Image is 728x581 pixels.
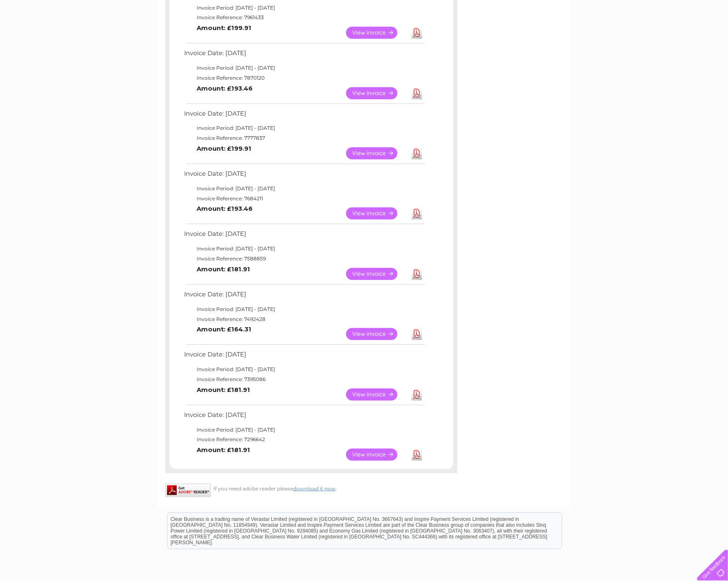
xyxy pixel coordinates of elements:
[412,268,422,280] a: Download
[581,35,597,42] a: Water
[167,5,562,40] div: Clear Business is a trading name of Verastar Limited (registered in [GEOGRAPHIC_DATA] No. 3667643...
[182,73,426,83] td: Invoice Reference: 7870120
[182,244,426,254] td: Invoice Period: [DATE] - [DATE]
[346,449,407,461] a: View
[182,108,426,124] td: Invoice Date: [DATE]
[571,4,628,15] a: 0333 014 3131
[412,449,422,461] a: Download
[182,3,426,13] td: Invoice Period: [DATE] - [DATE]
[346,268,407,280] a: View
[182,409,426,425] td: Invoice Date: [DATE]
[182,254,426,264] td: Invoice Reference: 7588859
[182,13,426,23] td: Invoice Reference: 7961433
[293,485,336,492] a: download it now
[197,205,253,212] b: Amount: £193.46
[412,147,422,159] a: Download
[197,265,250,273] b: Amount: £181.91
[346,207,407,220] a: View
[412,207,422,220] a: Download
[197,326,251,333] b: Amount: £164.31
[182,123,426,133] td: Invoice Period: [DATE] - [DATE]
[625,35,650,42] a: Telecoms
[346,328,407,340] a: View
[346,87,407,99] a: View
[182,48,426,63] td: Invoice Date: [DATE]
[197,24,251,32] b: Amount: £199.91
[412,328,422,340] a: Download
[165,484,458,492] div: If you need adobe reader please .
[182,364,426,374] td: Invoice Period: [DATE] - [DATE]
[346,27,407,39] a: View
[346,147,407,159] a: View
[197,446,250,454] b: Amount: £181.91
[672,35,693,42] a: Contact
[197,386,250,394] b: Amount: £181.91
[197,145,251,152] b: Amount: £199.91
[700,35,720,42] a: Log out
[182,289,426,304] td: Invoice Date: [DATE]
[412,27,422,39] a: Download
[182,434,426,445] td: Invoice Reference: 7296642
[182,314,426,324] td: Invoice Reference: 7492428
[412,389,422,401] a: Download
[182,184,426,194] td: Invoice Period: [DATE] - [DATE]
[182,194,426,204] td: Invoice Reference: 7684211
[182,63,426,73] td: Invoice Period: [DATE] - [DATE]
[182,133,426,143] td: Invoice Reference: 7777837
[346,389,407,401] a: View
[412,87,422,99] a: Download
[182,304,426,314] td: Invoice Period: [DATE] - [DATE]
[182,228,426,244] td: Invoice Date: [DATE]
[655,35,667,42] a: Blog
[602,35,620,42] a: Energy
[182,374,426,384] td: Invoice Reference: 7395086
[25,22,68,47] img: logo.png
[197,85,253,92] b: Amount: £193.46
[182,425,426,435] td: Invoice Period: [DATE] - [DATE]
[182,349,426,364] td: Invoice Date: [DATE]
[182,168,426,184] td: Invoice Date: [DATE]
